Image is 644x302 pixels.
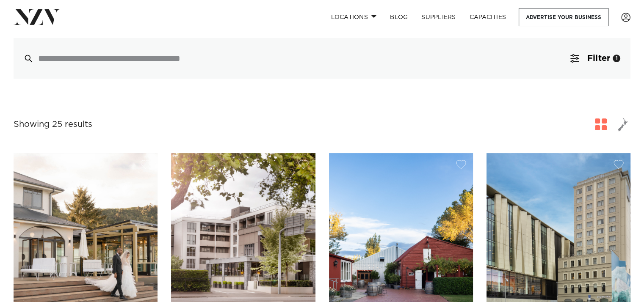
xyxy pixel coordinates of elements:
[613,55,620,62] div: 1
[560,38,630,79] button: Filter1
[383,8,415,26] a: BLOG
[463,8,513,26] a: Capacities
[587,54,610,63] span: Filter
[14,118,92,131] div: Showing 25 results
[14,9,60,25] img: nzv-logo.png
[415,8,462,26] a: SUPPLIERS
[324,8,383,26] a: Locations
[519,8,608,26] a: Advertise your business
